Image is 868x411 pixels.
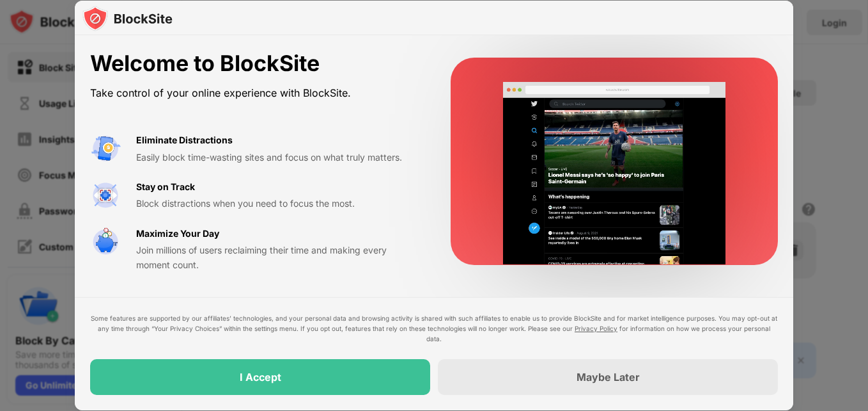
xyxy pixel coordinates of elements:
[90,180,121,211] img: value-focus.svg
[90,227,121,257] img: value-safe-time.svg
[90,51,420,77] div: Welcome to BlockSite
[82,6,173,31] img: logo-blocksite.svg
[136,150,420,165] div: Easily block time-wasting sites and focus on what truly matters.
[575,325,617,332] a: Privacy Policy
[90,133,121,164] img: value-avoid-distractions.svg
[136,180,195,194] div: Stay on Track
[577,371,640,383] div: Maybe Later
[136,227,219,241] div: Maximize Your Day
[90,313,778,344] div: Some features are supported by our affiliates’ technologies, and your personal data and browsing ...
[240,371,281,383] div: I Accept
[136,197,420,211] div: Block distractions when you need to focus the most.
[136,133,233,147] div: Eliminate Distractions
[90,84,420,102] div: Take control of your online experience with BlockSite.
[136,243,420,272] div: Join millions of users reclaiming their time and making every moment count.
